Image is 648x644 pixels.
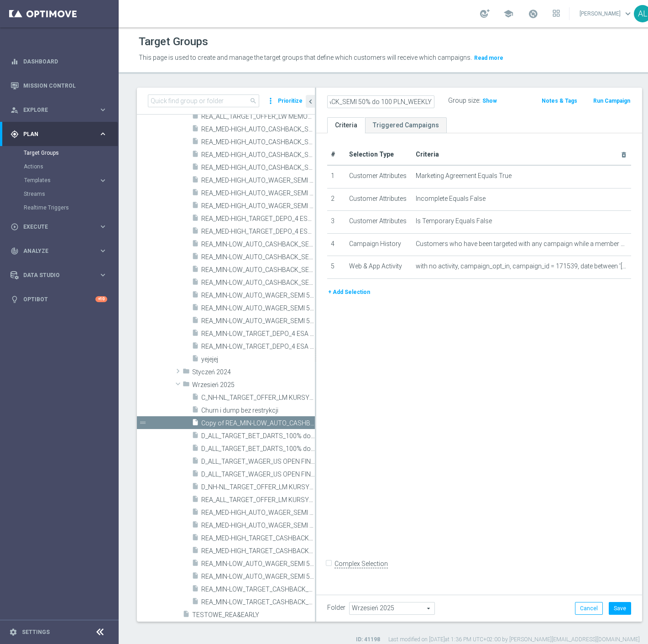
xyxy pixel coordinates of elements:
[24,163,95,170] a: Actions
[192,495,199,506] i: insert_drive_file
[327,95,434,108] input: Enter a name for this target group
[99,222,107,231] i: keyboard_arrow_right
[345,144,413,165] th: Selection Type
[23,272,99,278] span: Data Studio
[99,176,107,185] i: keyboard_arrow_right
[10,131,108,138] button: gps_fixed Plan keyboard_arrow_right
[10,223,99,231] div: Execute
[192,125,199,135] i: insert_drive_file
[479,97,481,105] label: :
[183,367,190,378] i: folder
[327,287,371,297] button: + Add Selection
[192,240,199,250] i: insert_drive_file
[192,278,199,288] i: insert_drive_file
[192,419,199,429] i: insert_drive_file
[10,247,19,255] i: track_changes
[192,611,315,619] span: TESTOWE_REA&amp;EARLY
[201,279,315,287] span: REA_MIN-LOW_AUTO_CASHBACK_SEMI 50% do 100 PLN push_260825
[192,201,199,212] i: insert_drive_file
[192,304,199,314] i: insert_drive_file
[192,585,199,595] i: insert_drive_file
[192,470,199,480] i: insert_drive_file
[201,317,315,325] span: REA_MIN-LOW_AUTO_WAGER_SEMI 50% do 100 PLN push_290825
[192,368,315,376] span: Stycze&#x144; 2024
[10,82,108,89] button: Mission Control
[10,295,19,304] i: lightbulb
[139,35,208,48] h1: Target Groups
[24,177,108,184] button: Templates keyboard_arrow_right
[201,471,315,478] span: D_ALL_TARGET_WAGER_US OPEN FINAL 50% do 300 PLN_010925
[24,201,118,215] div: Realtime Triggers
[192,227,199,237] i: insert_drive_file
[24,173,118,187] div: Templates
[192,355,199,365] i: insert_drive_file
[201,573,315,581] span: REA_MIN-LOW_AUTO_WAGER_SEMI 50% do 100 PLN SMS_050925
[10,130,99,138] div: Plan
[250,97,257,105] span: search
[503,9,513,19] span: school
[10,106,19,114] i: person_search
[192,546,199,557] i: insert_drive_file
[192,163,199,173] i: insert_drive_file
[266,94,275,107] i: more_vert
[327,165,345,188] td: 1
[575,602,603,615] button: Cancel
[277,95,304,107] button: Prioritize
[10,247,99,255] div: Analyze
[23,248,99,254] span: Analyze
[24,178,89,183] span: Templates
[201,560,315,568] span: REA_MIN-LOW_AUTO_WAGER_SEMI 50% do 100 PLN push_120925
[623,9,633,19] span: keyboard_arrow_down
[22,629,50,635] a: Settings
[201,445,315,453] span: D_ALL_TARGET_BET_DARTS_100% do 300 PLN_120925
[201,241,315,248] span: REA_MIN-LOW_AUTO_CASHBACK_SEMI 50% do 100 PLN push_050825
[201,356,315,363] span: yejejej
[24,149,95,157] a: Target Groups
[201,151,315,159] span: REA_MED-HIGH_AUTO_CASHBACK_SEMI 50% do 300 PLN push_190825
[10,272,108,279] div: Data Studio keyboard_arrow_right
[201,483,315,491] span: D_NH-NL_TARGET_OFFER_LM KURSY_160925
[10,247,108,255] button: track_changes Analyze keyboard_arrow_right
[201,534,315,542] span: REA_MED-HIGH_TARGET_CASHBACK_EL MS NL-PL 50% do 300 PLN sms_020925
[327,256,345,279] td: 5
[327,233,345,256] td: 4
[327,144,345,165] th: #
[192,444,199,455] i: insert_drive_file
[24,204,95,211] a: Realtime Triggers
[201,126,315,133] span: REA_MED-HIGH_AUTO_CASHBACK_SEMI 50% do 300 PLN push_050825
[345,256,413,279] td: Web & App Activity
[388,636,640,644] label: Last modified on [DATE] at 1:36 PM UTC+02:00 by [PERSON_NAME][EMAIL_ADDRESS][DOMAIN_NAME]
[99,130,107,138] i: keyboard_arrow_right
[201,598,315,606] span: REA_MIN-LOW_TARGET_CASHBACK_EL MS NL-PL 50% do 100 PLN_020925
[306,95,315,108] button: chevron_left
[201,253,315,261] span: REA_MIN-LOW_AUTO_CASHBACK_SEMI 50% do 100 PLN push_120825
[327,211,345,234] td: 3
[345,165,413,188] td: Customer Attributes
[10,130,19,138] i: gps_fixed
[201,266,315,274] span: REA_MIN-LOW_AUTO_CASHBACK_SEMI 50% do 100 PLN push_190825
[192,482,199,493] i: insert_drive_file
[201,343,315,351] span: REA_MIN-LOW_TARGET_DEPO_4 ESA 50% do 100 zl_080825
[192,265,199,276] i: insert_drive_file
[10,223,108,230] button: play_circle_outline Execute keyboard_arrow_right
[201,407,315,414] span: Churn i dump bez restrykcji
[192,252,199,263] i: insert_drive_file
[201,394,315,402] span: C_NH-NL_TARGET_OFFER_LM KURSY_160925
[23,73,107,98] a: Mission Control
[592,96,631,106] button: Run Campaign
[99,271,107,279] i: keyboard_arrow_right
[201,113,315,120] span: REA_ALL_TARGET_OFFER_LW MEMORIAL_290825
[10,296,108,303] button: lightbulb Optibot +10
[327,117,365,133] a: Criteria
[201,215,315,223] span: REA_MED-HIGH_TARGET_DEPO_4 ESA 50% do 300 zl push_080825
[201,547,315,555] span: REA_MED-HIGH_TARGET_CASHBACK_EL MS NL-PL 50% do 300 PLN_020925
[192,316,199,327] i: insert_drive_file
[201,228,315,236] span: REA_MED-HIGH_TARGET_DEPO_4 ESA 50% do 300 zl_080825
[148,94,259,107] input: Quick find group or folder
[10,106,99,114] div: Explore
[192,597,199,608] i: insert_drive_file
[201,419,315,427] span: Copy of REA_MIN-LOW_AUTO_CASHBACK_SEMI 50% do 100 PLN push_260825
